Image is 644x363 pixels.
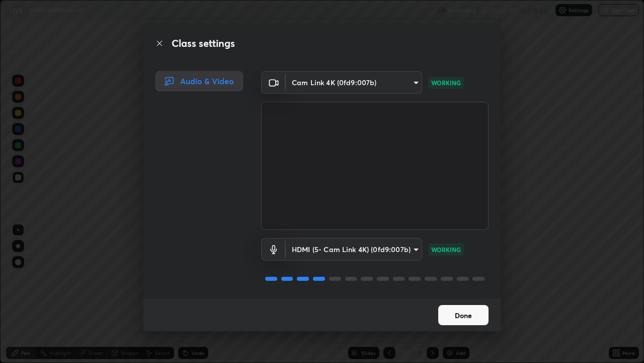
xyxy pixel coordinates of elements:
h2: Class settings [172,36,235,51]
div: Cam Link 4K (0fd9:007b) [286,238,422,261]
div: Cam Link 4K (0fd9:007b) [286,71,422,94]
p: WORKING [431,245,461,254]
p: WORKING [431,78,461,87]
button: Done [438,305,489,325]
div: Audio & Video [155,71,243,91]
